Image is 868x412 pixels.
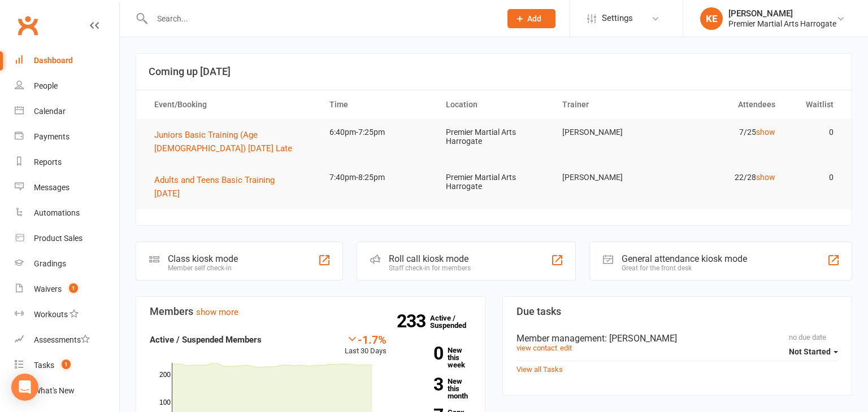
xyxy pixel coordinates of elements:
[34,386,75,395] div: What's New
[430,306,480,338] a: 233Active / Suspended
[785,119,844,146] td: 0
[602,6,633,31] span: Settings
[154,130,292,154] span: Juniors Basic Training (Age [DEMOGRAPHIC_DATA]) [DATE] Late
[622,253,747,264] div: General attendance kiosk mode
[517,333,838,344] div: Member management
[34,284,62,293] div: Waivers
[34,157,62,166] div: Reports
[552,119,669,146] td: [PERSON_NAME]
[785,90,844,119] th: Waitlist
[319,90,436,119] th: Time
[436,90,552,119] th: Location
[552,90,669,119] th: Trainer
[15,378,119,404] a: What's New
[622,264,747,272] div: Great for the front desk
[605,333,677,344] span: : [PERSON_NAME]
[15,48,119,73] a: Dashboard
[11,374,38,401] div: Open Intercom Messenger
[669,90,785,119] th: Attendees
[403,347,471,369] a: 0New this week
[34,361,54,370] div: Tasks
[15,251,119,277] a: Gradings
[15,200,119,226] a: Automations
[15,73,119,99] a: People
[389,253,471,264] div: Roll call kiosk mode
[154,173,309,200] button: Adults and Teens Basic Training [DATE]
[389,264,471,272] div: Staff check-in for members
[34,132,70,141] div: Payments
[756,128,775,137] a: show
[319,119,436,146] td: 6:40pm-7:25pm
[15,150,119,175] a: Reports
[728,19,836,29] div: Premier Martial Arts Harrogate
[507,9,555,28] button: Add
[403,378,471,400] a: 3New this month
[728,8,836,19] div: [PERSON_NAME]
[15,353,119,378] a: Tasks 1
[69,283,78,293] span: 1
[517,365,563,374] a: View all Tasks
[669,164,785,191] td: 22/28
[34,208,80,217] div: Automations
[785,164,844,191] td: 0
[15,302,119,327] a: Workouts
[149,11,493,27] input: Search...
[15,99,119,124] a: Calendar
[436,164,552,200] td: Premier Martial Arts Harrogate
[700,7,723,30] div: KE
[168,253,238,264] div: Class kiosk mode
[34,107,66,116] div: Calendar
[62,360,71,369] span: 1
[150,335,262,345] strong: Active / Suspended Members
[34,234,83,243] div: Product Sales
[517,344,557,352] a: view contact
[789,347,831,356] span: Not Started
[150,306,471,317] h3: Members
[14,11,42,40] a: Clubworx
[144,90,319,119] th: Event/Booking
[15,175,119,200] a: Messages
[517,306,838,317] h3: Due tasks
[34,183,70,192] div: Messages
[154,175,275,199] span: Adults and Teens Basic Training [DATE]
[436,119,552,155] td: Premier Martial Arts Harrogate
[756,173,775,182] a: show
[34,335,90,344] div: Assessments
[319,164,436,191] td: 7:40pm-8:25pm
[15,277,119,302] a: Waivers 1
[345,333,387,357] div: Last 30 Days
[154,128,309,155] button: Juniors Basic Training (Age [DEMOGRAPHIC_DATA]) [DATE] Late
[196,307,238,317] a: show more
[34,310,68,319] div: Workouts
[168,264,238,272] div: Member self check-in
[34,81,58,90] div: People
[15,124,119,150] a: Payments
[527,14,541,23] span: Add
[15,327,119,353] a: Assessments
[34,56,73,65] div: Dashboard
[34,259,66,268] div: Gradings
[552,164,669,191] td: [PERSON_NAME]
[403,376,443,393] strong: 3
[345,333,387,345] div: -1.7%
[560,344,572,352] a: edit
[397,313,430,330] strong: 233
[149,66,839,77] h3: Coming up [DATE]
[15,226,119,251] a: Product Sales
[789,341,838,362] button: Not Started
[403,345,443,362] strong: 0
[669,119,785,146] td: 7/25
